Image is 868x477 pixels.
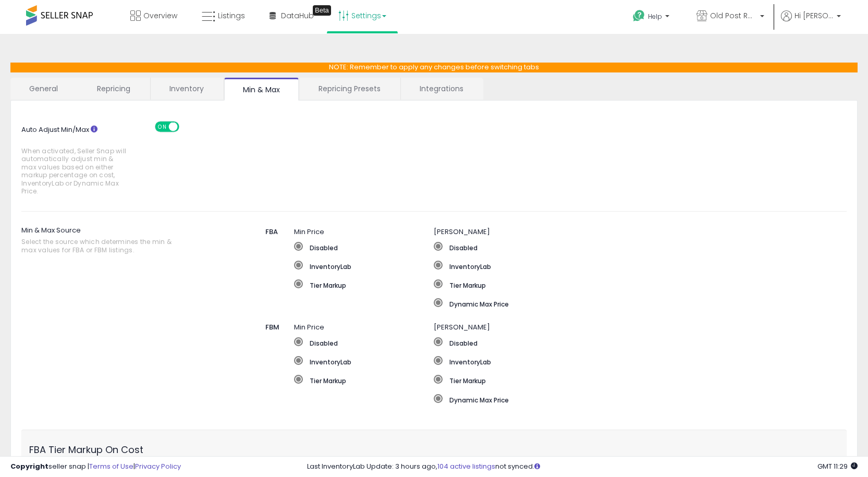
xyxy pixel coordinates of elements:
i: Click here to read more about un-synced listings. [534,463,540,470]
label: Disabled [294,242,434,252]
span: Min Price [294,227,324,237]
label: Tier Markup [294,279,434,290]
label: Tier Markup [294,375,434,385]
a: Privacy Policy [135,461,181,471]
span: 2025-10-13 11:29 GMT [817,461,858,471]
div: seller snap | | [10,462,181,472]
span: Overview [143,10,177,21]
label: Disabled [434,337,714,348]
label: Dynamic Max Price [434,298,784,309]
a: Terms of Use [89,461,133,471]
p: NOTE: Remember to apply any changes before switching tabs [10,63,858,72]
label: InventoryLab [434,356,714,366]
label: Disabled [294,337,434,348]
label: InventoryLab [294,356,434,366]
span: Min Price [294,322,324,332]
span: ON [156,122,169,131]
span: FBM [265,322,279,332]
a: 104 active listings [437,461,495,471]
label: InventoryLab [294,261,434,271]
a: Hi [PERSON_NAME] [781,10,841,34]
label: Dynamic Max Price [434,394,714,405]
a: General [10,78,77,100]
a: Repricing [78,78,149,100]
a: Inventory [151,78,223,100]
strong: Copyright [10,461,48,471]
span: FBA [265,227,278,237]
span: When activated, Seller Snap will automatically adjust min & max values based on either markup per... [21,147,127,195]
label: InventoryLab [434,261,784,271]
label: Disabled [434,242,784,252]
span: Old Post Road LLC [710,10,757,21]
a: Min & Max [224,78,299,101]
a: Repricing Presets [300,78,399,100]
span: DataHub [281,10,314,21]
span: [PERSON_NAME] [434,227,490,237]
div: Last InventoryLab Update: 3 hours ago, not synced. [307,462,858,472]
label: Tier Markup [434,279,784,290]
a: Integrations [401,78,482,100]
span: [PERSON_NAME] [434,322,490,332]
span: Listings [218,10,245,21]
label: Auto Adjust Min/Max [14,121,154,201]
span: Select the source which determines the min & max values for FBA or FBM listings. [21,238,180,254]
div: Tooltip anchor [313,5,331,16]
label: FBA Tier Markup On Cost [21,437,159,457]
label: Tier Markup [434,375,714,385]
label: Min & Max Source [21,222,216,260]
a: Help [625,2,680,34]
span: OFF [177,122,194,131]
span: Hi [PERSON_NAME] [794,10,834,21]
span: Help [648,12,662,21]
i: Get Help [632,9,645,22]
